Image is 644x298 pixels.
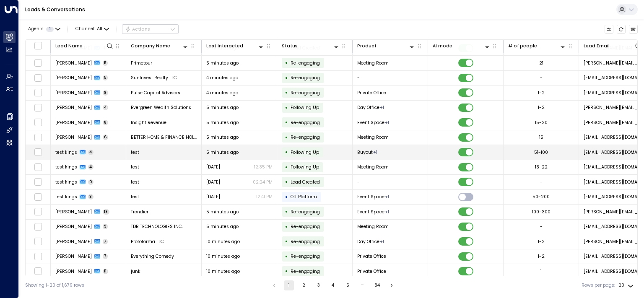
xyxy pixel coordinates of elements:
div: • [285,102,288,113]
td: - [353,71,428,86]
div: # of people [508,42,537,50]
span: Agents [28,27,44,31]
span: 5 minutes ago [206,149,239,155]
span: 5 [103,75,108,80]
span: Toggle select row [34,59,42,67]
span: Sep 29, 2025 [206,164,220,170]
a: Leads & Conversations [25,6,85,13]
span: Channel: [73,25,112,34]
span: 4 [88,150,94,155]
div: Product [357,42,416,50]
span: 4 minutes ago [206,90,238,96]
span: Custom [291,60,320,66]
span: 5 minutes ago [206,104,239,111]
span: test [131,164,139,170]
span: 5 [103,60,108,66]
span: test [131,149,139,155]
span: Masum Ahmed [55,268,92,275]
span: Custom [291,119,320,126]
span: Buyout [357,149,373,155]
span: Following Up [291,164,319,170]
div: • [285,251,288,262]
span: Cesar Ruiz Arias [55,238,92,245]
span: Everything Comedy [131,253,174,259]
div: 15 [539,134,543,140]
span: Lead Created [291,179,320,185]
span: Bryan [55,253,92,259]
span: test [131,179,139,185]
div: • [285,162,288,173]
div: Company Name [131,42,190,50]
label: Rows per page: [582,282,615,289]
button: Go to page 3 [313,280,323,290]
span: Event Space [357,194,384,200]
nav: pagination navigation [269,280,397,290]
div: 21 [539,60,543,66]
span: Toggle select row [34,252,42,260]
div: - [540,179,543,185]
span: Toggle select row [34,178,42,186]
span: Toggle select row [34,193,42,201]
div: Lead Name [55,42,114,50]
span: 1 [46,27,54,32]
span: Justin Chong [55,119,92,126]
div: • [285,221,288,232]
button: page 1 [284,280,294,290]
p: 02:24 PM [253,179,273,185]
span: Trendier [131,209,148,215]
div: • [285,236,288,247]
p: 12:41 PM [256,194,273,200]
span: 5 minutes ago [206,134,239,140]
span: Custom [291,238,320,245]
span: 18 [103,209,110,215]
button: Go to page 4 [328,280,338,290]
span: Sep 22, 2025 [206,194,220,200]
div: Meeting Room [385,119,389,126]
div: 1-2 [538,238,545,245]
span: 10 minutes ago [206,238,240,245]
span: Private Office [357,268,386,275]
span: junk [131,268,140,275]
div: AI mode [433,42,491,50]
span: Pulse Capital Advisors [131,90,180,96]
div: • [285,73,288,83]
div: 15-20 [535,119,548,126]
span: Event Space [357,209,384,215]
div: • [285,192,288,202]
span: Private Office [357,90,386,96]
span: 5 minutes ago [206,209,239,215]
span: Toggle select all [34,41,42,49]
span: Toggle select row [34,163,42,171]
span: Meeting Room [357,60,389,66]
span: 5 [103,224,108,229]
span: Toggle select row [34,148,42,156]
div: 1-2 [538,90,545,96]
span: 10 minutes ago [206,253,240,259]
div: Product [357,42,377,50]
span: Toggle select row [34,238,42,246]
span: 10 minutes ago [206,268,240,275]
span: Custom [291,75,320,81]
span: BETTER HOME & FINANCE HOLDING COMPANY [131,134,197,140]
div: - [540,223,543,230]
div: … [357,280,367,290]
button: Go to page 5 [343,280,353,290]
span: Meeting Room [357,134,389,140]
div: Private Office [380,104,384,111]
span: Toggle select row [34,133,42,141]
span: Refresh [617,25,626,34]
div: 1-2 [538,104,545,111]
div: Private Office [380,238,384,245]
span: Toggle select row [34,223,42,231]
span: Meeting Room [357,164,389,170]
span: 8 [103,90,109,96]
div: • [285,117,288,128]
span: Custom [291,209,320,215]
div: Lead Name [55,42,83,50]
span: Off Platform [291,194,317,200]
p: 12:35 PM [254,164,273,170]
span: Edgar Muller [55,75,92,81]
div: Meeting Room [385,194,389,200]
span: Ted Rosenthaler [55,223,92,230]
div: • [285,266,288,277]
